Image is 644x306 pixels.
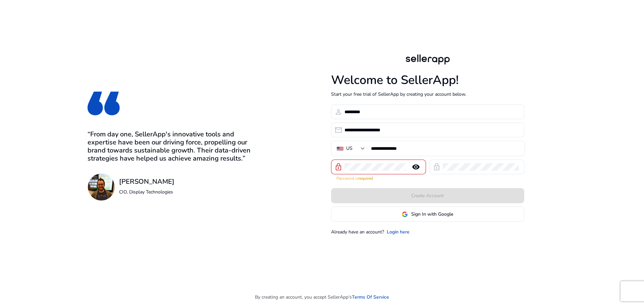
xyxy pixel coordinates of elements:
p: CIO, Display Technologies [119,188,174,195]
a: Login here [387,228,410,235]
strong: required [358,176,373,181]
p: Already have an account? [331,228,384,235]
mat-icon: remove_red_eye [408,163,424,171]
h1: Welcome to SellerApp! [331,73,524,87]
span: person [334,108,342,116]
p: Start your free trial of SellerApp by creating your account below. [331,91,524,98]
a: Terms Of Service [352,294,389,301]
button: Sign In with Google [331,207,524,222]
img: google-logo.svg [402,211,408,217]
h3: [PERSON_NAME] [119,178,174,186]
h3: “From day one, SellerApp's innovative tools and expertise have been our driving force, propelling... [88,130,259,163]
span: Sign In with Google [411,211,453,218]
div: US [346,145,353,152]
span: lock [433,163,441,171]
span: lock [334,163,342,171]
span: email [334,126,342,134]
mat-error: Password is [336,174,421,181]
